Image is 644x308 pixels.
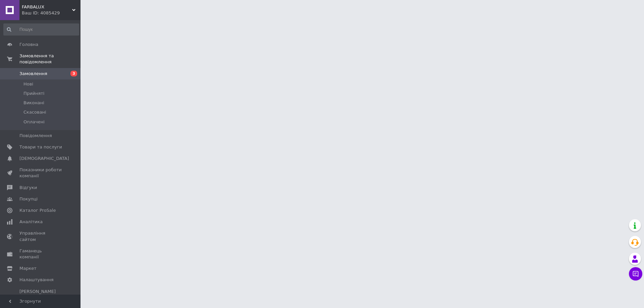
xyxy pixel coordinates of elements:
span: 3 [70,71,77,76]
button: Чат з покупцем [629,267,642,281]
span: Товари та послуги [19,144,62,150]
span: Оплачені [23,119,45,125]
span: Відгуки [19,185,37,191]
span: Показники роботи компанії [19,167,62,179]
span: Замовлення [19,71,47,77]
span: Головна [19,42,38,48]
span: Скасовані [23,109,46,115]
span: Каталог ProSale [19,207,56,213]
span: [PERSON_NAME] та рахунки [19,289,62,307]
span: FARBALUX [22,4,72,10]
div: Ваш ID: 4085429 [22,10,80,16]
span: Прийняті [23,90,44,97]
span: Аналітика [19,219,43,225]
span: Повідомлення [19,133,52,139]
span: Маркет [19,265,37,271]
span: Нові [23,81,33,87]
span: Налаштування [19,277,54,283]
span: Виконані [23,100,44,106]
span: Гаманець компанії [19,248,62,260]
span: Замовлення та повідомлення [19,53,80,65]
input: Пошук [3,23,79,36]
span: [DEMOGRAPHIC_DATA] [19,156,69,162]
span: Управління сайтом [19,230,62,242]
span: Покупці [19,196,38,202]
